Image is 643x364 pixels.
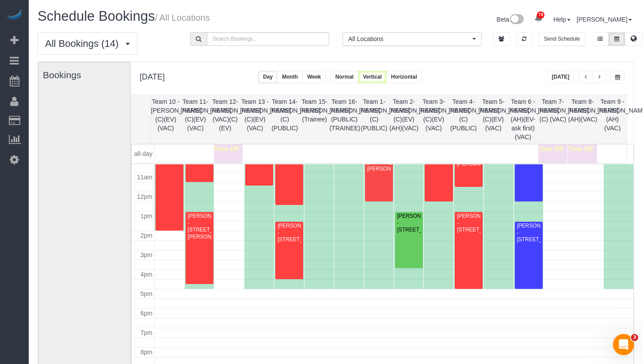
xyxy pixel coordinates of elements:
button: Horizontal [386,71,422,83]
th: Team 3- [PERSON_NAME] (C)(EV)(VAC) [419,95,449,144]
span: 3pm [141,251,152,258]
span: 11am [137,174,152,181]
span: 5pm [141,290,152,297]
button: [DATE] [547,71,575,83]
span: 3 [631,334,638,341]
th: Team 14- [PERSON_NAME] (C) (PUBLIC) [270,95,300,144]
th: Team 16- [PERSON_NAME] (PUBLIC)(TRAINEE) [329,95,359,144]
h2: [DATE] [140,71,165,82]
span: 12pm [137,193,152,200]
a: Beta [497,16,524,23]
span: All Locations [348,34,470,43]
a: [PERSON_NAME] [577,16,632,23]
button: Normal [331,71,358,83]
div: [PERSON_NAME] - [STREET_ADDRESS][PERSON_NAME] [187,213,212,240]
th: Team 2- [PERSON_NAME] (C)(EV)(AH)(VAC) [389,95,419,144]
th: Team 7- [PERSON_NAME] (C) (VAC) [538,95,567,144]
span: 4pm [141,271,152,278]
th: Team 12- [PERSON_NAME] (VAC)(C)(EV) [210,95,240,144]
span: 1pm [141,212,152,220]
button: Week [302,71,326,83]
img: New interface [509,14,524,26]
th: Team 13 - [PERSON_NAME] (C)(EV)(VAC) [240,95,270,144]
h3: Bookings [43,70,133,80]
span: 78 [537,11,544,19]
button: Send Schedule [538,32,586,46]
span: Schedule Bookings [38,8,155,24]
a: 78 [530,9,547,28]
th: Team 15- [PERSON_NAME] (Trainee) [300,95,329,144]
iframe: Intercom live chat [613,334,634,355]
th: Team 4- [PERSON_NAME] (C)(PUBLIC) [449,95,478,144]
span: All Bookings (14) [45,38,123,49]
small: / All Locations [155,13,209,23]
span: 6pm [141,310,152,317]
button: Day [258,71,278,83]
button: Month [277,71,303,83]
img: Automaid Logo [5,9,23,21]
div: [PERSON_NAME] - [STREET_ADDRESS] [457,213,481,233]
span: 8pm [141,349,152,356]
div: [PERSON_NAME] - [STREET_ADDRESS] [397,213,421,233]
span: Time Off [568,145,593,152]
button: Vertical [358,71,387,83]
button: All Bookings (14) [38,32,137,55]
button: All Locations [342,32,482,46]
th: Team 5- [PERSON_NAME] (C)(EV)(VAC) [478,95,508,144]
th: Team 9 - [PERSON_NAME] (AH) (VAC) [597,95,627,144]
span: 2pm [141,232,152,239]
th: Team 6 - [PERSON_NAME] (AH)(EV-ask first)(VAC) [508,95,538,144]
a: Help [553,16,571,23]
div: [PERSON_NAME] - [STREET_ADDRESS] [277,223,301,243]
input: Search Bookings.. [207,32,329,46]
th: Team 11- [PERSON_NAME] (C)(EV)(VAC) [180,95,210,144]
th: Team 10 - [PERSON_NAME] (C)(EV)(VAC) [151,95,180,144]
span: 7pm [141,329,152,336]
div: [PERSON_NAME] - [STREET_ADDRESS] [517,223,541,243]
th: Team 8- [PERSON_NAME] (AH)(VAC) [568,95,597,144]
th: Team 1- [PERSON_NAME] (C)(PUBLIC) [359,95,389,144]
